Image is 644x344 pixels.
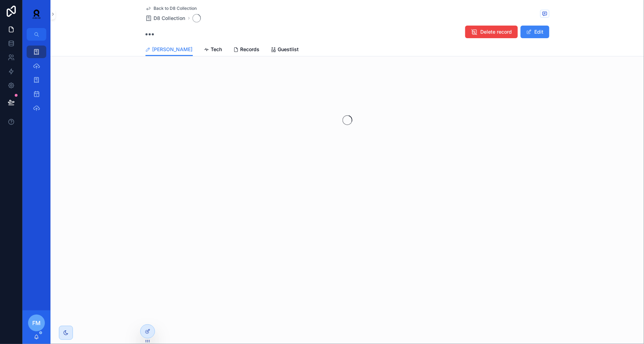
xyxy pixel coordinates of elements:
a: Records [233,43,260,57]
span: D8 Collection [154,15,185,22]
span: FM [32,319,41,327]
div: scrollable content [22,41,50,123]
button: Delete record [465,26,518,38]
span: Guestlist [278,46,299,53]
a: Tech [204,43,222,57]
img: App logo [28,8,45,20]
span: Records [240,46,260,53]
a: [PERSON_NAME] [145,43,193,56]
span: Tech [211,46,222,53]
button: Edit [521,26,549,38]
a: Back to D8 Collection [145,6,197,11]
span: [PERSON_NAME] [152,46,193,53]
span: Delete record [481,28,512,35]
a: D8 Collection [145,15,185,22]
a: Guestlist [271,43,299,57]
span: Back to D8 Collection [154,6,197,11]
